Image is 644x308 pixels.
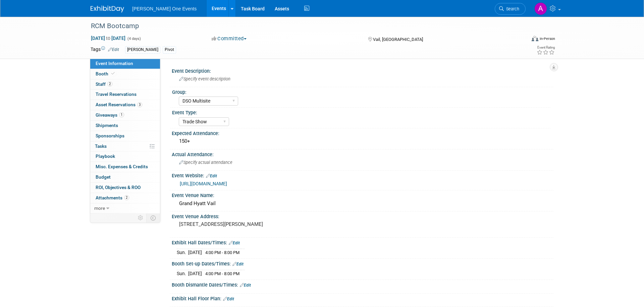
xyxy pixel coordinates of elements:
a: Edit [206,174,217,178]
div: Exhibit Hall Dates/Times: [172,238,553,246]
a: ROI, Objectives & ROO [90,183,160,193]
div: Event Venue Name: [172,190,553,199]
span: Search [504,6,519,11]
div: 150+ [177,136,548,146]
div: Event Rating [537,46,555,49]
a: Booth [90,69,160,79]
span: Asset Reservations [96,102,142,107]
td: Sun. [177,270,188,277]
a: Edit [223,297,234,301]
div: Exhibit Hall Floor Plan: [172,294,553,302]
span: 4:00 PM - 8:00 PM [205,250,239,255]
span: Budget [96,174,111,180]
td: [DATE] [188,249,202,256]
a: Misc. Expenses & Credits [90,162,160,172]
span: Specify event description [179,76,230,81]
span: Misc. Expenses & Credits [96,164,148,169]
a: Edit [232,262,244,266]
div: [PERSON_NAME] [125,46,160,53]
a: Playbook [90,151,160,162]
div: Expected Attendance: [172,128,553,137]
span: Attachments [96,195,129,200]
span: Sponsorships [96,133,124,138]
a: Staff2 [90,79,160,89]
div: RCM Bootcamp [89,20,516,32]
a: Edit [240,283,251,288]
td: Tags [91,46,119,54]
div: Event Format [486,35,555,45]
span: Travel Reservations [96,91,137,97]
div: Event Type: [172,108,550,116]
td: Sun. [177,249,188,256]
div: In-Person [539,36,555,41]
a: Budget [90,172,160,182]
a: Shipments [90,121,160,131]
span: Vail, [GEOGRAPHIC_DATA] [373,37,423,42]
a: Tasks [90,141,160,151]
span: [DATE] [DATE] [91,35,126,41]
span: Specify actual attendance [179,160,232,165]
div: Pivot [163,46,176,53]
span: Tasks [95,143,107,149]
img: ExhibitDay [91,6,124,12]
img: Format-Inperson.png [532,36,538,41]
a: more [90,203,160,213]
a: Attachments2 [90,193,160,203]
a: Edit [108,47,119,52]
td: Personalize Event Tab Strip [135,213,147,222]
a: Edit [229,241,240,245]
a: Search [495,3,526,15]
div: Event Venue Address: [172,211,553,220]
i: Booth reservation complete [111,72,115,75]
span: Staff [96,81,112,87]
td: Toggle Event Tabs [147,213,160,222]
a: Sponsorships [90,131,160,141]
span: Booth [96,71,116,76]
span: 1 [119,112,124,117]
span: Playbook [96,153,115,159]
a: Event Information [90,59,160,69]
a: Travel Reservations [90,89,160,100]
pre: [STREET_ADDRESS][PERSON_NAME] [179,221,323,227]
div: Booth Set-up Dates/Times: [172,259,553,267]
span: 2 [107,81,112,86]
div: Booth Dismantle Dates/Times: [172,280,553,289]
span: [PERSON_NAME] One Events [132,6,197,11]
a: [URL][DOMAIN_NAME] [180,181,227,186]
button: Committed [209,35,249,42]
span: more [94,205,105,211]
span: 4:00 PM - 8:00 PM [205,271,239,276]
span: Shipments [96,123,118,128]
span: Event Information [96,61,133,66]
span: Giveaways [96,112,124,118]
span: to [105,36,111,41]
span: 3 [137,102,142,107]
a: Giveaways1 [90,110,160,120]
span: ROI, Objectives & ROO [96,185,141,190]
div: Group: [172,87,550,96]
td: [DATE] [188,270,202,277]
div: Event Description: [172,66,553,74]
div: Event Website: [172,171,553,179]
a: Asset Reservations3 [90,100,160,110]
img: Amanda Bartschi [534,2,547,15]
span: 2 [124,195,129,200]
div: Actual Attendance: [172,149,553,158]
div: Grand Hyatt Vail [177,198,548,209]
span: (4 days) [127,37,141,41]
